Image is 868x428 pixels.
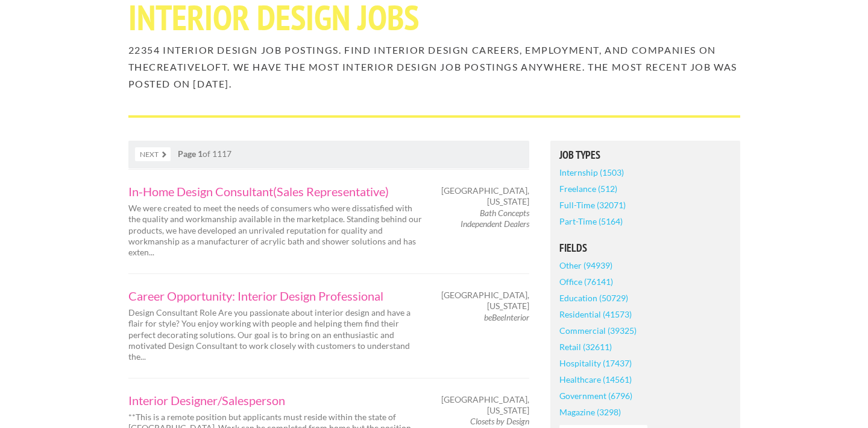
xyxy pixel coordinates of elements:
strong: Page 1 [178,149,203,159]
a: Next [135,147,171,161]
a: Government (6796) [559,388,632,404]
h2: 22354 Interior Design job postings. Find Interior Design careers, employment, and companies on th... [128,42,740,92]
h5: Job Types [559,150,731,161]
nav: of 1117 [128,141,529,168]
a: Full-Time (32071) [559,197,626,213]
em: beBeeInterior [484,312,529,322]
a: Other (94939) [559,257,612,273]
a: Internship (1503) [559,164,624,180]
a: Career Opportunity: Interior Design Professional [128,290,424,302]
a: Retail (32611) [559,339,612,355]
a: Office (76141) [559,273,613,290]
p: We were created to meet the needs of consumers who were dissatisfied with the quality and workman... [128,203,424,258]
span: [GEOGRAPHIC_DATA], [US_STATE] [441,185,529,207]
a: Hospitality (17437) [559,355,632,371]
a: Commercial (39325) [559,322,637,339]
p: Design Consultant Role Are you passionate about interior design and have a flair for style? You e... [128,307,424,362]
a: Education (50729) [559,290,628,306]
a: Magazine (3298) [559,404,621,420]
span: [GEOGRAPHIC_DATA], [US_STATE] [441,394,529,416]
a: Part-Time (5164) [559,213,623,229]
a: Healthcare (14561) [559,371,632,388]
h5: Fields [559,243,731,254]
a: Freelance (512) [559,180,617,197]
span: [GEOGRAPHIC_DATA], [US_STATE] [441,290,529,311]
a: In-Home Design Consultant(Sales Representative) [128,185,424,197]
a: Interior Designer/Salesperson [128,394,424,406]
em: Bath Concepts Independent Dealers [461,208,529,229]
a: Residential (41573) [559,306,632,322]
